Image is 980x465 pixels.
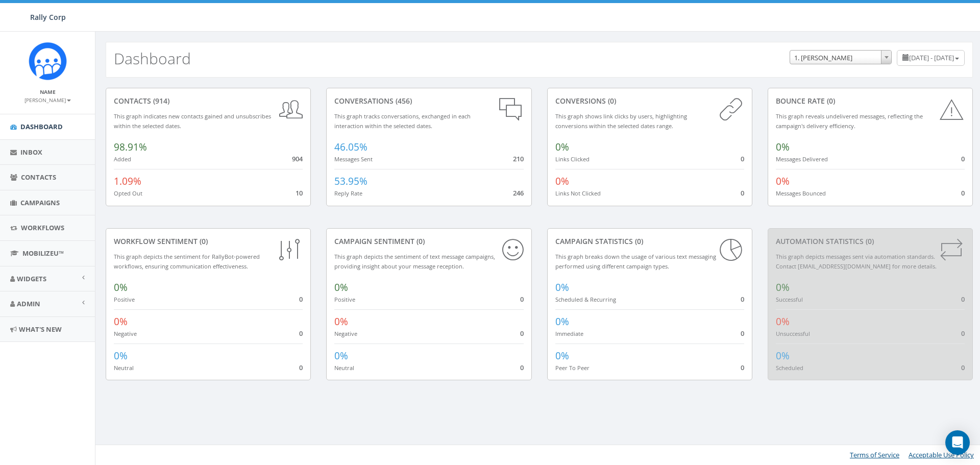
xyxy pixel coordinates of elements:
small: Name [40,88,56,95]
span: 0% [555,140,569,154]
small: This graph indicates new contacts gained and unsubscribes within the selected dates. [114,112,271,130]
span: (456) [394,96,412,106]
small: Negative [334,330,357,337]
span: 0% [555,315,569,328]
div: Campaign Statistics [555,236,744,247]
span: 0 [741,295,744,304]
span: 0% [114,315,128,328]
span: 0% [776,315,790,328]
span: Rally Corp [30,12,66,22]
span: 0% [555,175,569,188]
span: 246 [513,188,524,198]
span: 0% [555,349,569,362]
span: 0% [555,281,569,294]
span: 904 [292,154,303,163]
span: [DATE] - [DATE] [909,53,954,62]
a: Acceptable Use Policy [909,450,974,459]
span: MobilizeU™ [22,249,64,258]
span: 0 [520,295,524,304]
div: Workflow Sentiment [114,236,303,247]
small: Negative [114,330,137,337]
div: contacts [114,96,303,106]
span: Workflows [21,223,64,232]
div: conversions [555,96,744,106]
small: This graph tracks conversations, exchanged in each interaction within the selected dates. [334,112,471,130]
small: This graph depicts the sentiment of text message campaigns, providing insight about your message ... [334,253,495,270]
span: (0) [825,96,835,106]
a: [PERSON_NAME] [24,95,71,104]
small: Immediate [555,330,583,337]
span: 0% [776,175,790,188]
small: Messages Sent [334,155,373,163]
span: 10 [296,188,303,198]
div: conversations [334,96,523,106]
small: Links Clicked [555,155,590,163]
span: 0% [334,349,348,362]
small: Messages Bounced [776,189,826,197]
span: 0 [741,154,744,163]
span: 0 [520,329,524,338]
span: (0) [606,96,616,106]
span: 0 [961,363,965,372]
span: 1. James Martin [790,50,892,64]
span: 210 [513,154,524,163]
small: Opted Out [114,189,142,197]
span: Admin [17,299,40,308]
div: Automation Statistics [776,236,965,247]
div: Bounce Rate [776,96,965,106]
small: Links Not Clicked [555,189,601,197]
span: 0% [334,315,348,328]
span: 0 [299,363,303,372]
span: 0 [961,188,965,198]
small: This graph breaks down the usage of various text messaging performed using different campaign types. [555,253,716,270]
small: Successful [776,296,803,303]
div: Campaign Sentiment [334,236,523,247]
span: (914) [151,96,169,106]
small: This graph depicts messages sent via automation standards. Contact [EMAIL_ADDRESS][DOMAIN_NAME] f... [776,253,937,270]
small: Peer To Peer [555,364,590,372]
span: Campaigns [20,198,60,207]
span: (0) [414,236,425,246]
small: Scheduled [776,364,803,372]
span: Contacts [21,173,56,182]
span: 0 [961,154,965,163]
small: This graph shows link clicks by users, highlighting conversions within the selected dates range. [555,112,687,130]
span: (0) [633,236,643,246]
span: 0% [114,281,128,294]
span: 98.91% [114,140,147,154]
small: Added [114,155,131,163]
span: 0% [776,349,790,362]
small: Unsuccessful [776,330,810,337]
span: 0 [741,188,744,198]
h2: Dashboard [114,50,191,67]
small: Positive [334,296,355,303]
span: Dashboard [20,122,63,131]
span: 1.09% [114,175,141,188]
span: 0 [741,363,744,372]
span: What's New [19,325,62,334]
small: Neutral [114,364,134,372]
span: 0 [299,295,303,304]
img: Icon_1.png [29,42,67,80]
span: Widgets [17,274,46,283]
span: 0 [961,295,965,304]
span: 0% [334,281,348,294]
span: 0% [114,349,128,362]
small: Positive [114,296,135,303]
span: 1. James Martin [790,51,891,65]
span: (0) [864,236,874,246]
span: 46.05% [334,140,367,154]
small: [PERSON_NAME] [24,96,71,104]
span: Inbox [20,148,42,157]
span: 0 [299,329,303,338]
small: Reply Rate [334,189,362,197]
small: This graph depicts the sentiment for RallyBot-powered workflows, ensuring communication effective... [114,253,260,270]
div: Open Intercom Messenger [945,430,970,455]
small: Neutral [334,364,354,372]
span: 0% [776,281,790,294]
small: Messages Delivered [776,155,828,163]
small: This graph reveals undelivered messages, reflecting the campaign's delivery efficiency. [776,112,923,130]
span: 0 [520,363,524,372]
span: 0% [776,140,790,154]
span: 53.95% [334,175,367,188]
